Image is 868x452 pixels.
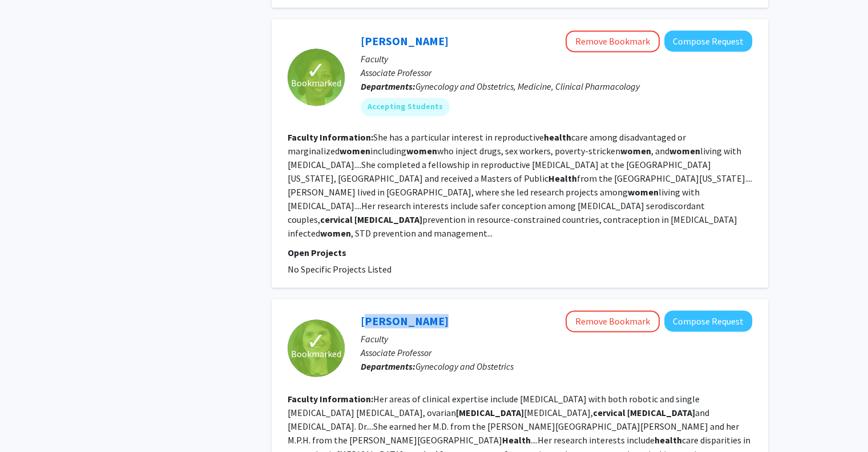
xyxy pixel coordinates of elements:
[361,66,752,79] p: Associate Professor
[548,173,577,184] b: Health
[361,314,449,328] a: [PERSON_NAME]
[361,34,449,48] a: [PERSON_NAME]
[291,347,341,361] span: Bookmarked
[544,131,571,143] b: health
[415,361,514,372] span: Gynecology and Obstetrics
[620,145,651,157] b: women
[306,65,326,76] span: ✓
[664,30,752,51] button: Compose Request to Jenell Coleman
[361,98,450,116] mat-chip: Accepting Students
[628,186,659,198] b: women
[306,335,326,347] span: ✓
[288,131,373,143] b: Faculty Information:
[415,81,640,92] span: Gynecology and Obstetrics, Medicine, Clinical Pharmacology
[406,145,437,157] b: women
[664,310,752,331] button: Compose Request to Kimberly Levinson
[566,30,660,52] button: Remove Bookmark
[361,332,752,346] p: Faculty
[291,76,341,90] span: Bookmarked
[627,407,695,418] b: [MEDICAL_DATA]
[288,393,373,405] b: Faculty Information:
[354,214,422,225] b: [MEDICAL_DATA]
[566,310,660,332] button: Remove Bookmark
[320,214,353,225] b: cervical
[361,52,752,66] p: Faculty
[288,246,752,259] p: Open Projects
[456,407,524,418] b: [MEDICAL_DATA]
[288,263,391,275] span: No Specific Projects Listed
[502,434,531,446] b: Health
[9,401,49,443] iframe: Chat
[340,145,370,157] b: women
[288,131,752,239] fg-read-more: She has a particular interest in reproductive care among disadvantaged or marginalized including ...
[361,361,415,372] b: Departments:
[593,407,625,418] b: cervical
[655,434,682,446] b: health
[669,145,700,157] b: women
[361,81,415,92] b: Departments:
[361,346,752,359] p: Associate Professor
[320,227,351,239] b: women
